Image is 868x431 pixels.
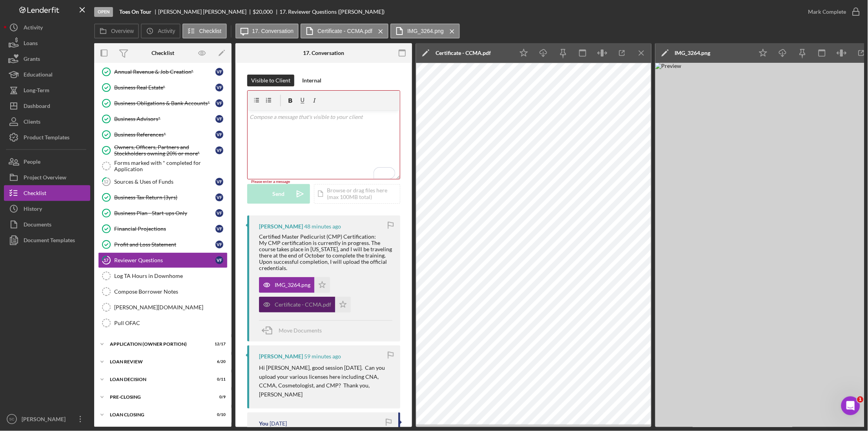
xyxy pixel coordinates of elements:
div: IMG_3264.png [675,50,711,56]
div: PRE-CLOSING [110,395,206,400]
a: Forms marked with * completed for Application [98,158,228,174]
button: Checklist [182,24,227,38]
span: 1 [857,396,864,403]
div: People [24,154,40,172]
a: [PERSON_NAME][DOMAIN_NAME] [98,300,228,315]
button: Grants [4,51,90,67]
div: V F [215,131,223,139]
div: Documents [24,217,51,234]
a: 12Sources & Uses of FundsVF [98,174,228,190]
div: 6 / 20 [212,360,226,364]
div: Send [273,184,285,204]
div: [PERSON_NAME] [259,223,303,230]
div: [PERSON_NAME] [20,411,71,429]
label: 17. Conversation [252,28,294,34]
iframe: Intercom live chat [841,396,860,415]
a: Checklist [4,185,90,201]
label: Activity [158,28,175,34]
a: Log TA Hours in Downhome [98,268,228,284]
div: Checklist [24,185,46,203]
div: Checklist [151,50,174,56]
button: Document Templates [4,232,90,248]
div: [PERSON_NAME] [PERSON_NAME] [158,9,253,15]
time: 2025-10-14 18:03 [304,353,341,360]
div: V F [215,84,223,91]
button: 17. Conversation [235,24,299,38]
button: Internal [298,75,325,86]
p: [PERSON_NAME] [259,390,392,399]
div: 0 / 10 [212,413,226,417]
div: V F [215,209,223,217]
button: Activity [4,20,90,35]
div: V F [215,194,223,201]
div: V F [215,146,223,154]
div: LOAN REVIEW [110,360,206,364]
div: 17. Conversation [303,50,345,56]
span: $20,000 [253,8,273,15]
div: [PERSON_NAME][DOMAIN_NAME] [114,304,227,310]
button: Activity [141,24,180,38]
a: Dashboard [4,98,90,114]
div: Long-Term [24,82,49,100]
label: Checklist [199,28,222,34]
div: 17. Reviewer Questions ([PERSON_NAME]) [279,9,385,15]
time: 2025-10-14 18:13 [304,223,341,230]
div: Please enter a message [247,179,400,184]
button: Educational [4,67,90,82]
div: 0 / 9 [212,395,226,400]
div: Mark Complete [808,4,846,20]
div: 0 / 11 [212,377,226,382]
button: Visible to Client [247,75,294,86]
div: Dashboard [24,98,50,116]
div: V F [215,68,223,76]
button: Documents [4,217,90,232]
div: Certificate - CCMA.pdf [275,301,331,308]
button: Product Templates [4,130,90,145]
label: Overview [111,28,134,34]
div: Annual Revenue & Job Creation* [114,69,215,75]
div: [PERSON_NAME] [259,353,303,360]
div: Grants [24,51,40,69]
div: Business Advisors* [114,116,215,122]
button: IMG_3264.png [259,277,330,293]
text: SC [9,417,14,422]
div: Product Templates [24,130,69,147]
div: V F [215,256,223,264]
button: IMG_3264.png [390,24,460,38]
div: History [24,201,42,219]
div: V F [215,178,223,186]
a: Business Tax Return (3yrs)VF [98,190,228,205]
div: Business Tax Return (3yrs) [114,194,215,201]
div: Internal [302,75,321,86]
div: Log TA Hours in Downhome [114,273,227,279]
div: Certificate - CCMA.pdf [436,50,491,56]
div: Forms marked with * completed for Application [114,160,227,172]
label: Certificate - CCMA.pdf [317,28,372,34]
label: IMG_3264.png [407,28,444,34]
div: You [259,420,268,427]
div: To enrich screen reader interactions, please activate Accessibility in Grammarly extension settings [248,110,400,179]
button: Clients [4,114,90,130]
button: Overview [94,24,139,38]
div: IMG_3264.png [275,282,310,288]
time: 2025-09-29 18:48 [270,420,287,427]
button: People [4,154,90,170]
button: History [4,201,90,217]
button: Move Documents [259,321,330,340]
div: APPLICATION (OWNER PORTION) [110,342,206,347]
div: Compose Borrower Notes [114,289,227,295]
b: Toes On Tour [119,9,151,15]
div: V F [215,115,223,123]
div: V F [215,241,223,248]
div: Business Obligations & Bank Accounts* [114,100,215,106]
a: 17Reviewer QuestionsVF [98,252,228,268]
a: Annual Revenue & Job Creation*VF [98,64,228,80]
div: V F [215,225,223,233]
a: Long-Term [4,82,90,98]
tspan: 12 [104,179,109,184]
